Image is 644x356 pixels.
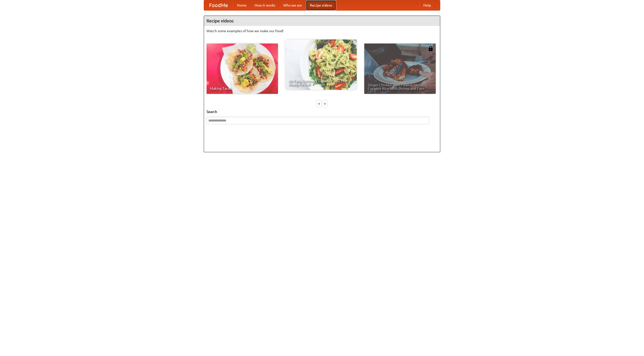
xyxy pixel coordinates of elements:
span: Making Tacos [210,87,274,90]
img: 483408.png [428,46,433,51]
a: An Easy, Summery Tomato Pasta That's Ready for Fall [285,39,357,90]
a: Who we are [279,0,306,10]
a: FoodMe [204,0,233,10]
p: Watch some examples of how we make our food! [207,28,437,33]
a: Recipe videos [306,0,336,10]
a: How it works [251,0,279,10]
h4: Recipe videos [204,16,440,26]
a: Home [233,0,251,10]
div: « [317,100,321,107]
span: An Easy, Summery Tomato Pasta That's Ready for Fall [289,79,353,86]
a: Help [419,0,435,10]
div: » [323,100,327,107]
h5: Search [207,109,437,114]
a: Making Tacos [207,44,278,94]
